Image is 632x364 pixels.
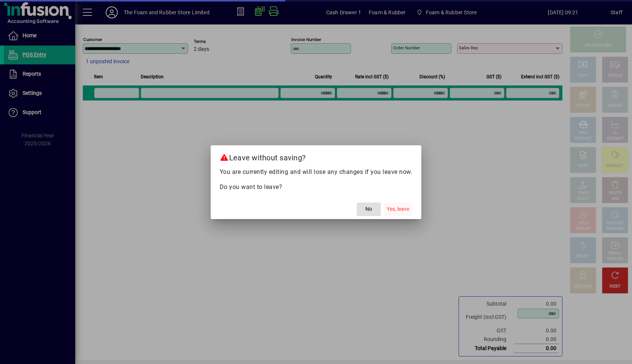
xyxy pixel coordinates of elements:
button: Yes, leave [384,203,412,216]
h2: Leave without saving? [211,145,422,167]
p: Do you want to leave? [220,183,413,192]
span: No [365,205,372,213]
button: No [357,203,381,216]
span: Yes, leave [387,205,409,213]
p: You are currently editing and will lose any changes if you leave now. [220,168,413,177]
